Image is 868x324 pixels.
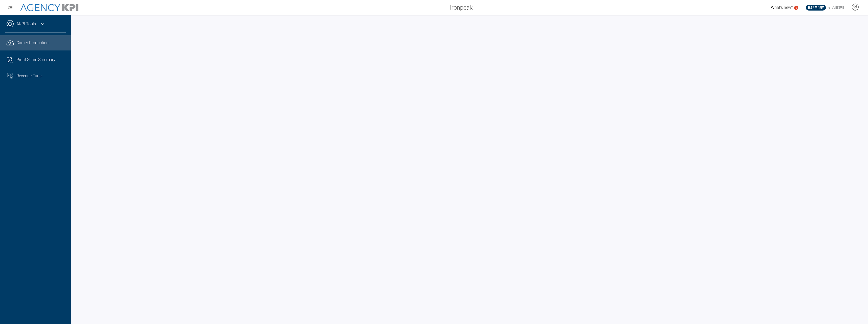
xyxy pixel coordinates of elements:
[20,4,78,11] img: AgencyKPI
[16,21,36,27] a: AKPI Tools
[795,6,797,9] text: 5
[794,6,798,10] a: 5
[771,5,793,10] span: What's new?
[16,57,55,63] span: Profit Share Summary
[450,3,473,12] span: Ironpeak
[16,73,43,79] span: Revenue Tuner
[16,40,49,46] span: Carrier Production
